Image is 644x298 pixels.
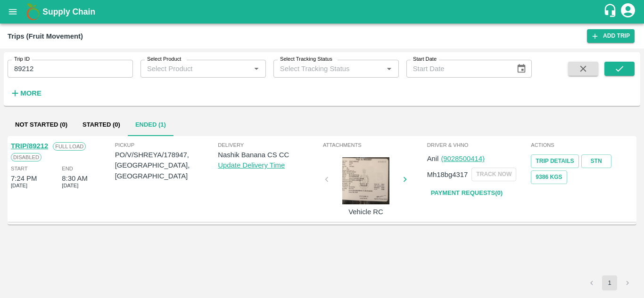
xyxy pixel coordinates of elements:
[42,7,95,16] b: Supply Chain
[383,63,395,75] button: Open
[441,155,484,162] a: (9028500414)
[427,169,468,180] p: Mh18bg4317
[512,60,530,78] button: Choose date
[14,56,30,63] label: Trip ID
[8,85,44,101] button: More
[53,142,86,151] span: Full Load
[427,141,529,149] span: Driver & VHNo
[280,56,332,63] label: Select Tracking Status
[62,173,87,184] div: 8:30 AM
[62,164,73,173] span: End
[62,181,78,190] span: [DATE]
[218,150,321,160] p: Nashik Banana CS CC
[20,89,41,97] strong: More
[218,141,321,149] span: Delivery
[602,275,617,290] button: page 1
[42,5,603,18] a: Supply Chain
[128,113,173,136] button: Ended (1)
[75,113,128,136] button: Started (0)
[583,275,636,290] nav: pagination navigation
[24,2,42,21] img: logo
[531,154,578,168] a: Trip Details
[587,29,635,43] a: Add Trip
[11,181,27,190] span: [DATE]
[11,142,48,150] a: TRIP/89212
[619,2,636,22] div: account of current user
[427,155,439,162] span: Anil
[218,161,285,169] a: Update Delivery Time
[250,63,263,75] button: Open
[8,30,83,42] div: Trips (Fruit Movement)
[11,153,41,161] span: Disabled
[115,141,218,149] span: Pickup
[143,63,248,75] input: Select Product
[8,60,133,78] input: Enter Trip ID
[2,1,24,23] button: open drawer
[531,141,633,149] span: Actions
[11,164,27,173] span: Start
[330,207,401,217] p: Vehicle RC
[531,170,567,184] button: 9386 Kgs
[11,173,37,184] div: 7:24 PM
[115,150,218,181] p: PO/V/SHREYA/178947, [GEOGRAPHIC_DATA], [GEOGRAPHIC_DATA]
[413,56,437,63] label: Start Date
[427,185,506,201] a: Payment Requests(0)
[581,154,611,168] a: STN
[603,3,619,20] div: customer-support
[147,56,181,63] label: Select Product
[323,141,425,149] span: Attachments
[276,63,368,75] input: Select Tracking Status
[406,60,509,78] input: Start Date
[8,113,75,136] button: Not Started (0)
